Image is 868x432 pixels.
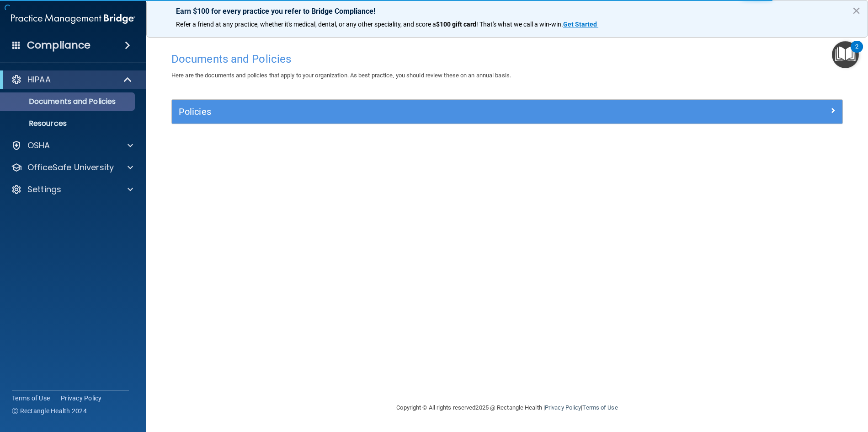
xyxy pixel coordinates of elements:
a: HIPAA [11,74,133,85]
p: Earn $100 for every practice you refer to Bridge Compliance! [176,7,838,16]
h5: Policies [179,107,668,117]
p: Resources [6,119,131,128]
a: Privacy Policy [545,404,581,411]
button: Close [852,3,861,18]
p: Settings [27,184,61,195]
p: OfficeSafe University [27,162,114,173]
h4: Compliance [27,39,91,52]
span: Refer a friend at any practice, whether it's medical, dental, or any other speciality, and score a [176,21,436,28]
img: PMB logo [11,10,135,28]
a: OSHA [11,140,133,151]
p: HIPAA [27,74,51,85]
p: Documents and Policies [6,97,131,106]
button: Open Resource Center, 2 new notifications [832,41,859,68]
a: Policies [179,104,836,119]
a: Privacy Policy [61,394,102,403]
strong: Get Started [563,21,597,28]
a: Terms of Use [12,394,50,403]
a: Terms of Use [582,404,618,411]
div: Copyright © All rights reserved 2025 @ Rectangle Health | | [341,393,674,422]
div: 2 [855,47,858,59]
span: ! That's what we call a win-win. [476,21,563,28]
span: Ⓒ Rectangle Health 2024 [12,406,87,416]
h4: Documents and Policies [171,53,843,65]
strong: $100 gift card [436,21,476,28]
a: Get Started [563,21,598,28]
a: Settings [11,184,133,195]
a: OfficeSafe University [11,162,133,173]
span: Here are the documents and policies that apply to your organization. As best practice, you should... [171,72,511,79]
p: OSHA [27,140,50,151]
